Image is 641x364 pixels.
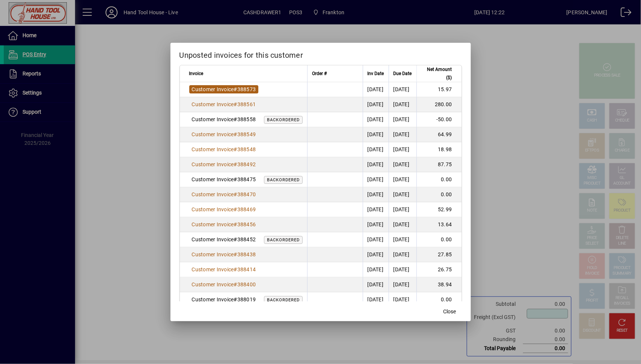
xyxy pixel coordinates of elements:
span: Customer Invoice [192,161,234,167]
span: # [234,251,237,257]
td: [DATE] [389,127,416,142]
span: Order # [312,69,327,78]
td: [DATE] [389,97,416,112]
td: 0.00 [416,187,462,202]
td: [DATE] [389,277,416,292]
span: Customer Invoice [192,266,234,272]
td: 0.00 [416,232,462,247]
td: 18.98 [416,142,462,157]
span: 388469 [237,206,256,212]
span: Inv Date [368,69,384,78]
td: [DATE] [389,217,416,232]
span: # [234,146,237,152]
span: # [234,206,237,212]
span: # [234,86,237,92]
a: Customer Invoice#388438 [189,250,259,259]
td: [DATE] [363,232,389,247]
span: Customer Invoice [192,251,234,257]
span: 388549 [237,131,256,137]
span: Customer Invoice [192,191,234,197]
td: 15.97 [416,82,462,97]
span: Backordered [267,238,300,242]
span: # [234,131,237,137]
td: 64.99 [416,127,462,142]
span: Customer Invoice [192,281,234,287]
td: [DATE] [363,97,389,112]
span: Net Amount ($) [421,65,452,82]
span: 388492 [237,161,256,167]
a: Customer Invoice#388414 [189,265,259,274]
span: # [234,281,237,287]
span: Customer Invoice [192,221,234,227]
td: [DATE] [363,202,389,217]
span: Due Date [394,69,412,78]
span: 388561 [237,101,256,107]
span: 388400 [237,281,256,287]
td: 13.64 [416,217,462,232]
span: # [234,191,237,197]
td: [DATE] [363,157,389,172]
a: Customer Invoice#388549 [189,130,259,138]
td: [DATE] [363,262,389,277]
a: Customer Invoice#388492 [189,160,259,168]
span: 388414 [237,266,256,272]
td: [DATE] [363,172,389,187]
td: [DATE] [363,112,389,127]
td: 0.00 [416,172,462,187]
span: Close [443,308,456,316]
span: Invoice [189,69,204,78]
span: Customer Invoice [192,146,234,152]
td: [DATE] [363,292,389,307]
span: Customer Invoice [192,131,234,137]
button: Close [438,305,462,318]
td: [DATE] [363,187,389,202]
span: Backordered [267,117,300,122]
td: [DATE] [363,142,389,157]
span: Backordered [267,177,300,182]
a: Customer Invoice#388573 [189,85,259,93]
a: Customer Invoice#388469 [189,205,259,214]
td: [DATE] [389,187,416,202]
span: Customer Invoice [192,86,234,92]
a: Customer Invoice#388561 [189,100,259,108]
td: 52.99 [416,202,462,217]
td: [DATE] [389,82,416,97]
td: [DATE] [389,142,416,157]
a: Customer Invoice#388548 [189,145,259,153]
td: 87.75 [416,157,462,172]
a: Customer Invoice#388470 [189,190,259,199]
td: 27.85 [416,247,462,262]
td: 26.75 [416,262,462,277]
td: [DATE] [363,277,389,292]
span: Customer Invoice [192,101,234,107]
td: [DATE] [363,217,389,232]
span: # [234,221,237,227]
td: 38.94 [416,277,462,292]
h2: Unposted invoices for this customer [170,43,471,65]
td: 280.00 [416,97,462,112]
td: [DATE] [389,232,416,247]
span: 388573 [237,86,256,92]
span: Backordered [267,298,300,302]
span: 388470 [237,191,256,197]
td: [DATE] [389,157,416,172]
td: [DATE] [389,262,416,277]
td: [DATE] [389,202,416,217]
td: -50.00 [416,112,462,127]
span: Customer Invoice [192,206,234,212]
td: 0.00 [416,292,462,307]
span: 388548 [237,146,256,152]
td: [DATE] [389,247,416,262]
td: [DATE] [363,82,389,97]
span: 388438 [237,251,256,257]
td: [DATE] [363,127,389,142]
span: # [234,266,237,272]
span: 388456 [237,221,256,227]
td: [DATE] [363,247,389,262]
td: [DATE] [389,172,416,187]
td: [DATE] [389,112,416,127]
a: Customer Invoice#388456 [189,220,259,229]
a: Customer Invoice#388400 [189,280,259,289]
span: # [234,101,237,107]
span: # [234,161,237,167]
